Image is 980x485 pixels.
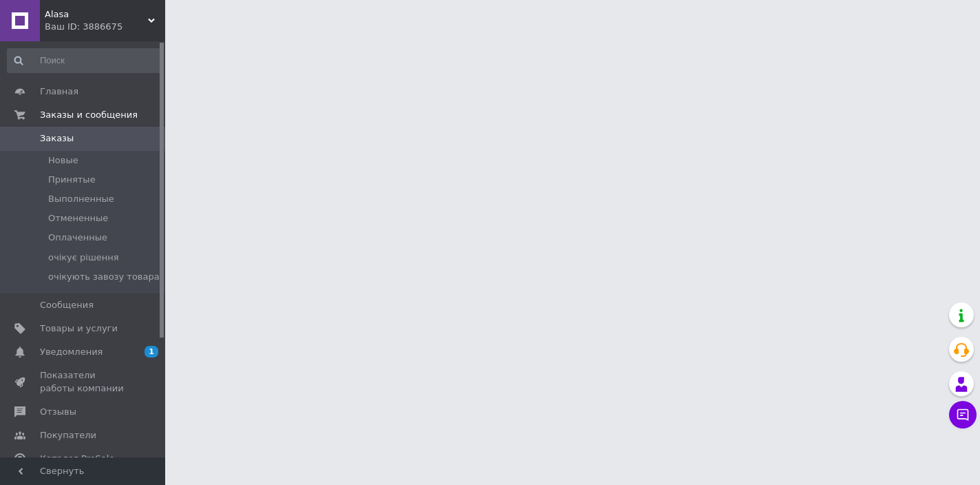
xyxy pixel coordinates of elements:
span: Отмененные [48,212,108,225]
span: Показатели работы компании [40,369,127,394]
span: Alasa [45,8,148,21]
span: Оплаченные [48,231,107,244]
span: Уведомления [40,346,103,358]
span: очікує рішення [48,251,119,264]
span: очікують завозу товара [48,271,160,283]
span: 1 [145,346,158,358]
span: Главная [40,85,78,98]
input: Поиск [7,48,162,73]
span: Товары и услуги [40,322,118,335]
span: Каталог ProSale [40,453,114,465]
span: Заказы и сообщения [40,109,138,121]
button: Чат с покупателем [949,401,977,429]
span: Принятые [48,174,96,186]
span: Покупатели [40,429,96,442]
div: Ваш ID: 3886675 [45,21,165,33]
span: Сообщения [40,299,94,311]
span: Новые [48,154,78,167]
span: Отзывы [40,406,76,418]
span: Выполненные [48,193,114,205]
span: Заказы [40,132,74,145]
